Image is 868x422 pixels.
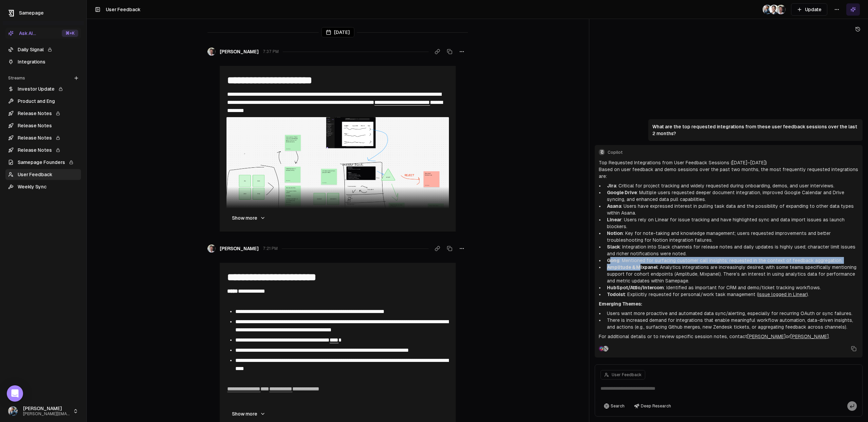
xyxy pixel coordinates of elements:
a: issue logged in Linear [758,292,807,297]
a: Release Notes [5,132,81,143]
div: [DATE] [321,27,354,37]
strong: Gong [607,258,619,263]
span: [PERSON_NAME] [220,48,259,55]
a: User Feedback [5,169,81,180]
img: _image [208,48,216,56]
a: Integrations [5,56,81,67]
a: Daily Signal [5,44,81,55]
li: : Mentioned for surfacing customer call insights; requested in the context of feedback aggregation. [604,257,859,264]
li: : Critical for project tracking and widely requested during onboarding, demos, and user interviews. [604,182,859,189]
strong: Jira [607,183,616,188]
li: : Multiple users requested deeper document integration, improved Google Calendar and Drive syncin... [604,189,859,203]
span: User Feedback [612,372,642,378]
a: Release Notes [5,108,81,119]
li: : Explicitly requested for personal/work task management ( ). [604,291,859,298]
span: [PERSON_NAME] [23,406,70,412]
li: Users want more proactive and automated data sync/alerting, especially for recurring OAuth or syn... [604,310,859,317]
strong: Todoist [607,292,625,297]
img: _image [208,244,216,253]
h2: Top Requested Integrations from User Feedback Sessions ([DATE]–[DATE]) [599,159,859,166]
div: Streams [5,73,81,84]
div: Ask AI... [8,30,36,37]
p: What are the top requested integrations from these user feedback sessions over the last 2 months? [652,123,859,137]
strong: HubSpot/Attio/Intercom [607,285,664,290]
span: 7:21 PM [263,246,278,251]
p: For additional details or to review specific session notes, contact or . [599,333,859,340]
p: Based on user feedback and demo sessions over the past two months, the most frequently requested ... [599,166,859,180]
strong: Notion [607,231,623,236]
strong: Linear [607,217,622,222]
li: : Key for note-taking and knowledge management; users requested improvements and better troublesh... [604,230,859,243]
li: : Users have expressed interest in pulling task data and the possibility of expanding to other da... [604,203,859,216]
a: Release Notes [5,145,81,155]
button: [PERSON_NAME][PERSON_NAME][EMAIL_ADDRESS] [5,403,81,419]
a: Samepage Founders [5,157,81,168]
img: 1695405595226.jpeg [763,5,772,14]
img: _image [769,5,779,14]
strong: Google Drive [607,190,637,195]
button: Ask AI...⌘+K [5,28,81,39]
span: Copilot [608,150,859,155]
button: Search [600,401,628,411]
strong: Slack [607,244,620,250]
img: 1695405595226.jpeg [8,406,18,416]
img: Notion [603,346,608,351]
li: : Users rely on Linear for issue tracking and have highlighted sync and data import issues as lau... [604,216,859,230]
img: _image [776,5,786,14]
button: Show more [226,211,271,225]
li: : Integration into Slack channels for release notes and daily updates is highly used; character l... [604,243,859,257]
div: ⌘ +K [62,30,78,37]
span: Samepage [19,10,44,16]
span: [PERSON_NAME] [220,245,259,252]
div: Open Intercom Messenger [7,385,23,402]
a: [PERSON_NAME] [747,334,786,339]
a: Product and Eng [5,96,81,107]
span: 7:37 PM [263,49,279,54]
a: [PERSON_NAME] [790,334,829,339]
button: Show more [226,407,271,421]
li: There is increased demand for integrations that enable meaningful workflow automation, data-drive... [604,317,859,330]
strong: Asana [607,203,621,209]
li: : Analytics integrations are increasingly desired, with some teams specifically mentioning suppor... [604,264,859,284]
li: : Identified as important for CRM and demo/ticket tracking workflows. [604,284,859,291]
span: User Feedback [106,7,140,12]
strong: Emerging Themes: [599,301,642,307]
a: Release Notes [5,120,81,131]
span: [PERSON_NAME][EMAIL_ADDRESS] [23,411,70,417]
button: Deep Research [631,401,674,411]
img: Slack [599,346,604,351]
strong: Amplitude & Mixpanel [607,264,657,270]
a: Investor Update [5,84,81,94]
a: Weekly Sync [5,181,81,192]
button: Update [791,3,827,16]
img: 2025-07-09_19-32-11.png [226,117,449,248]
